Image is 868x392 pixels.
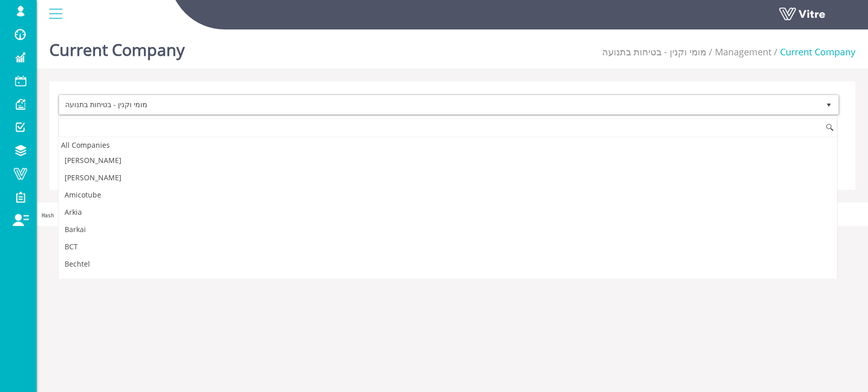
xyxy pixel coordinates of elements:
[49,25,185,69] h1: Current Company
[58,138,837,152] div: All Companies
[58,273,837,290] li: BOI
[58,221,837,238] li: Barkai
[602,46,706,58] a: מומי וקנין - בטיחות בתנועה
[42,213,234,218] span: Hash '62b2d2b' Date '[DATE] 14:10:01 +0000' Branch 'Production'
[58,255,837,273] li: Bechtel
[771,46,855,59] li: Current Company
[58,152,837,169] li: [PERSON_NAME]
[706,46,771,59] li: Management
[58,169,837,186] li: [PERSON_NAME]
[58,238,837,255] li: BCT
[59,95,820,114] span: מומי וקנין - בטיחות בתנועה
[58,186,837,204] li: Amicotube
[58,204,837,221] li: Arkia
[820,95,838,114] span: select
